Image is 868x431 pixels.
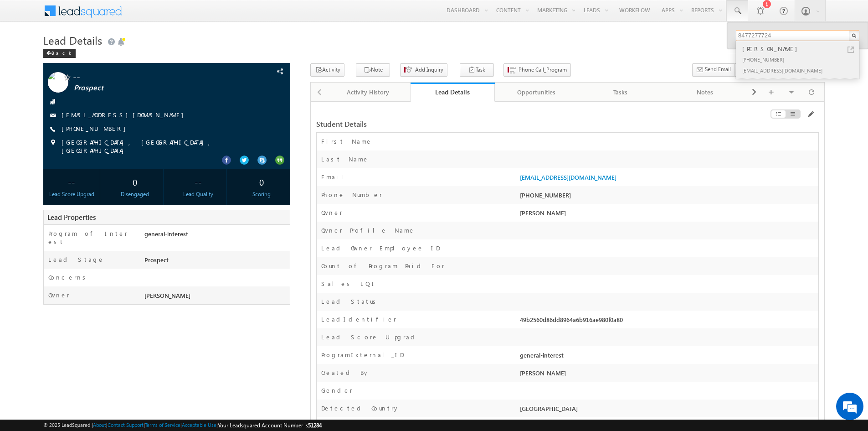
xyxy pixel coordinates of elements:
[518,315,818,328] div: 49b2560d86dd8964a6b916ae980f0a80
[48,72,68,96] img: Profile photo
[74,83,228,93] span: Prospect
[740,54,863,65] div: [PHONE_NUMBER]
[316,120,647,128] div: Student Details
[182,422,216,428] a: Acceptable Use
[321,386,353,395] label: Gender
[48,291,70,299] label: Owner
[334,87,402,98] div: Activity History
[144,291,190,299] span: [PERSON_NAME]
[356,63,390,77] button: Note
[520,173,616,181] a: [EMAIL_ADDRESS][DOMAIN_NAME]
[740,65,863,76] div: [EMAIL_ADDRESS][DOMAIN_NAME]
[321,369,370,377] label: Created By
[321,315,396,323] label: LeadIdentifier
[321,404,400,412] label: Detected Country
[692,63,735,77] button: Send Email
[519,66,567,74] span: Phone Call_Program
[579,83,663,102] a: Tasks
[321,155,369,163] label: Last Name
[321,351,404,359] label: ProgramExternal_ID
[321,137,372,145] label: First Name
[62,111,188,119] a: [EMAIL_ADDRESS][DOMAIN_NAME]
[48,273,89,281] label: Concerns
[73,72,227,81] span: --
[705,65,731,73] span: Send Email
[62,125,130,134] span: [PHONE_NUMBER]
[321,297,379,306] label: Lead Status
[43,421,322,430] span: © 2025 LeadSquared | | | | |
[142,255,290,268] div: Prospect
[495,83,579,102] a: Opportunities
[518,191,818,203] div: [PHONE_NUMBER]
[321,244,440,252] label: Lead Owner Employee ID
[321,173,350,181] label: Email
[172,190,224,198] div: Lead Quality
[47,48,153,60] div: Chat with us now
[218,422,322,429] span: Your Leadsquared Account Number is
[321,333,418,341] label: Lead Score Upgrad
[400,63,447,77] button: Add Inquiry
[740,44,863,54] div: [PERSON_NAME]
[326,83,411,102] a: Activity History
[321,226,415,234] label: Owner Profile Name
[47,213,96,222] span: Lead Properties
[321,208,343,217] label: Owner
[43,48,80,56] a: Back
[142,229,290,242] div: general-interest
[520,209,566,217] span: [PERSON_NAME]
[310,63,344,77] button: Activity
[43,33,102,47] span: Lead Details
[12,84,166,273] textarea: Type your message and hit 'Enter'
[48,229,133,246] label: Program of Interest
[670,87,739,98] div: Notes
[518,369,818,381] div: [PERSON_NAME]
[502,87,571,98] div: Opportunities
[108,422,144,428] a: Contact Support
[46,173,98,190] div: --
[124,281,165,293] em: Start Chat
[503,63,571,77] button: Phone Call_Program
[43,49,76,58] div: Back
[518,404,818,417] div: [GEOGRAPHIC_DATA]
[48,255,104,264] label: Lead Stage
[586,87,655,98] div: Tasks
[93,422,106,428] a: About
[417,88,488,96] div: Lead Details
[308,422,322,429] span: 51284
[15,48,38,60] img: d_60004797649_company_0_60004797649
[415,66,443,74] span: Add Inquiry
[321,262,445,270] label: Count of Program Paid For
[236,173,288,190] div: 0
[46,190,98,198] div: Lead Score Upgrad
[109,190,161,198] div: Disengaged
[145,422,180,428] a: Terms of Service
[460,63,494,77] button: Task
[411,83,495,102] a: Lead Details
[321,280,377,288] label: Sales LQI
[149,5,171,26] div: Minimize live chat window
[321,191,382,199] label: Phone Number
[62,138,264,155] span: [GEOGRAPHIC_DATA], [GEOGRAPHIC_DATA], [GEOGRAPHIC_DATA]
[236,190,288,198] div: Scoring
[518,351,818,363] div: general-interest
[172,173,224,190] div: --
[663,83,747,102] a: Notes
[109,173,161,190] div: 0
